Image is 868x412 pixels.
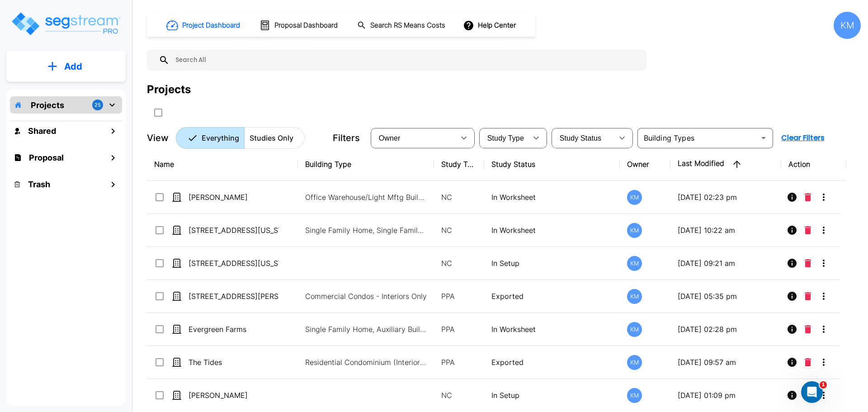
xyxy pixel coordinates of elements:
p: In Worksheet [491,324,613,335]
th: Last Modified [670,148,781,181]
p: View [147,131,169,145]
button: SelectAll [149,104,167,122]
p: [DATE] 09:21 am [678,258,774,269]
button: Help Center [461,17,519,34]
p: Residential Condominium (Interior Only) [305,357,427,368]
button: Delete [801,188,815,206]
p: [PERSON_NAME] [189,390,279,401]
th: Action [781,148,847,181]
button: Clear Filters [778,129,828,147]
button: Proposal Dashboard [256,16,343,35]
button: Delete [801,287,815,305]
p: In Setup [491,390,613,401]
th: Owner [620,148,670,181]
p: PPA [441,357,477,368]
p: In Worksheet [491,192,613,203]
p: [DATE] 05:35 pm [678,291,774,302]
h1: Trash [28,178,50,190]
button: Project Dashboard [163,15,245,35]
div: Platform [176,127,305,149]
p: [STREET_ADDRESS][US_STATE] [189,258,279,269]
button: Info [783,320,801,338]
p: NC [441,390,477,401]
p: [DATE] 02:28 pm [678,324,774,335]
p: NC [441,258,477,269]
th: Building Type [298,148,434,181]
button: Info [783,287,801,305]
button: More-Options [815,386,833,404]
div: Select [553,125,613,151]
p: [DATE] 02:23 pm [678,192,774,203]
div: Select [481,125,527,151]
th: Study Type [434,148,484,181]
th: Name [147,148,298,181]
p: [PERSON_NAME] [189,192,279,203]
div: KM [627,322,642,337]
div: KM [627,289,642,304]
p: [DATE] 01:09 pm [678,390,774,401]
h1: Shared [28,125,56,137]
button: Info [783,221,801,239]
iframe: Intercom live chat [801,381,823,403]
p: [STREET_ADDRESS][PERSON_NAME] [189,291,279,302]
span: Study Status [560,134,602,142]
div: KM [627,190,642,205]
button: Info [783,188,801,206]
h1: Project Dashboard [182,20,240,31]
p: PPA [441,324,477,335]
p: Add [64,60,82,73]
div: KM [627,256,642,271]
p: Single Family Home, Auxiliary Building, Flex Space/Industrial Retail, Commercial Property Site [305,324,427,335]
button: More-Options [815,287,833,305]
h1: Search RS Means Costs [370,20,445,31]
button: More-Options [815,188,833,206]
p: The Tides [189,357,279,368]
div: Select [373,125,455,151]
input: Building Types [640,132,755,144]
button: Add [6,53,126,80]
button: Delete [801,254,815,272]
button: Open [757,132,770,144]
button: Delete [801,353,815,371]
p: PPA [441,291,477,302]
img: Logo [10,11,121,37]
h1: Proposal Dashboard [274,20,338,31]
p: Filters [333,131,360,145]
p: [DATE] 10:22 am [678,225,774,236]
button: Delete [801,221,815,239]
span: Owner [379,134,401,142]
div: Projects [147,81,191,98]
span: Study Type [487,134,524,142]
button: Studies Only [244,127,305,149]
button: Info [783,353,801,371]
div: KM [627,388,642,403]
p: Office Warehouse/Light Mftg Building, Commercial Property Site [305,192,427,203]
th: Study Status [484,148,620,181]
p: In Setup [491,258,613,269]
button: Info [783,386,801,404]
button: Info [783,254,801,272]
div: KM [627,223,642,238]
p: Projects [31,99,64,111]
p: Exported [491,357,613,368]
button: Everything [176,127,245,149]
p: Single Family Home, Single Family Home Site [305,225,427,236]
button: More-Options [815,221,833,239]
button: More-Options [815,254,833,272]
p: Commercial Condos - Interiors Only [305,291,427,302]
p: [DATE] 09:57 am [678,357,774,368]
div: KM [834,12,861,39]
p: Studies Only [250,133,293,143]
div: KM [627,355,642,370]
button: More-Options [815,320,833,338]
p: Everything [202,133,239,143]
span: 1 [820,381,827,388]
p: Exported [491,291,613,302]
button: Delete [801,320,815,338]
p: [STREET_ADDRESS][US_STATE] [189,225,279,236]
button: More-Options [815,353,833,371]
p: NC [441,192,477,203]
p: 25 [94,101,101,109]
p: NC [441,225,477,236]
p: Evergreen Farms [189,324,279,335]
